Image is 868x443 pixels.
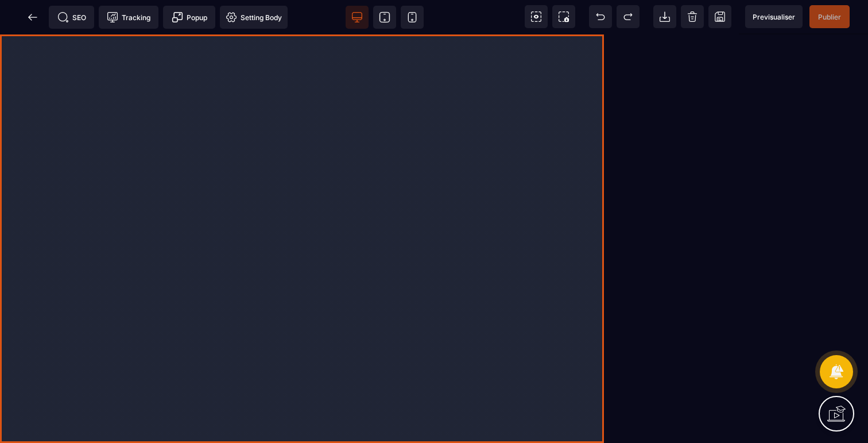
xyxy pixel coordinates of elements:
span: Previsualiser [753,13,795,21]
span: Tracking [107,11,150,23]
span: Setting Body [226,11,282,23]
span: SEO [57,11,86,23]
span: Popup [172,11,207,23]
span: View components [525,5,548,28]
span: Preview [745,5,803,28]
span: Publier [818,13,841,21]
span: Screenshot [552,5,575,28]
